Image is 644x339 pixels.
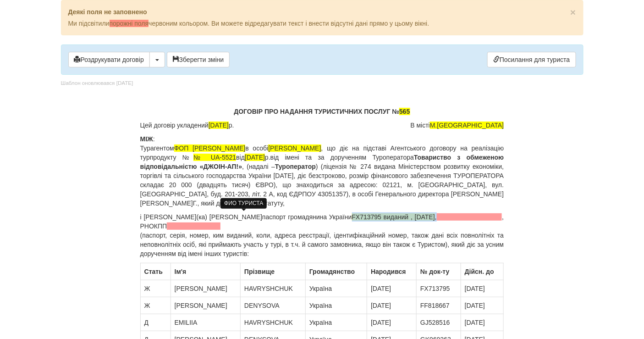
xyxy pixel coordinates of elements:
[245,154,265,161] span: [DATE]
[275,163,316,170] b: Туроператор
[171,297,240,314] td: [PERSON_NAME]
[140,280,171,297] td: Ж
[68,7,576,17] p: Деякі поля не заповнено
[411,121,504,130] span: В місті
[417,263,461,280] th: № док-ту
[110,20,149,27] span: порожні поля
[461,280,503,297] td: [DATE]
[140,263,171,280] th: Стать
[417,314,461,331] td: GJ528516
[399,108,410,115] span: 565
[367,297,417,314] td: [DATE]
[209,122,229,129] span: [DATE]
[193,154,236,161] span: № UA-5521
[241,314,306,331] td: HAVRYSHCHUK
[461,297,503,314] td: [DATE]
[305,314,367,331] td: Україна
[61,79,133,87] div: Шаблон оновлювався [DATE]
[417,280,461,297] td: FX713795
[241,297,306,314] td: DENYSOVA
[68,52,150,67] button: Роздрукувати договір
[305,297,367,314] td: Україна
[570,7,576,17] button: Close
[461,263,503,280] th: Дійсн. до
[430,122,504,129] span: М.[GEOGRAPHIC_DATA]
[352,213,435,221] span: FX713795 виданий , [DATE]
[140,134,504,208] p: : Турагентом в особі , що діє на підставі Агентського договору на реалізацію турпродукту № від р....
[140,212,504,258] p: і [PERSON_NAME](ка) [PERSON_NAME] паспорт громадянина України , , РНОКПП (паспорт, серія, номер, ...
[167,52,230,67] button: Зберегти зміни
[241,280,306,297] td: HAVRYSHCHUK
[68,19,576,28] p: Ми підсвітили червоним кольором. Ви можете відредагувати текст і внести відсутні дані прямо у цьо...
[461,314,503,331] td: [DATE]
[367,263,417,280] th: Народився
[174,144,246,152] span: ФОП [PERSON_NAME]
[417,297,461,314] td: FF818667
[367,314,417,331] td: [DATE]
[570,7,576,17] span: ×
[140,314,171,331] td: Д
[140,297,171,314] td: Ж
[220,198,267,209] div: ФИО ТУРИСТА
[140,135,153,143] b: МІЖ
[140,121,234,130] span: Цей договір укладений р.
[305,280,367,297] td: Україна
[268,144,321,152] span: [PERSON_NAME]
[305,263,367,280] th: Громадянство
[171,263,240,280] th: Ім'я
[487,52,576,67] a: Посилання для туриста
[171,280,240,297] td: [PERSON_NAME]
[241,263,306,280] th: Прiзвище
[367,280,417,297] td: [DATE]
[234,108,410,115] b: ДОГОВІР ПРО НАДАННЯ ТУРИСТИЧНИХ ПОСЛУГ №
[171,314,240,331] td: EMILIIA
